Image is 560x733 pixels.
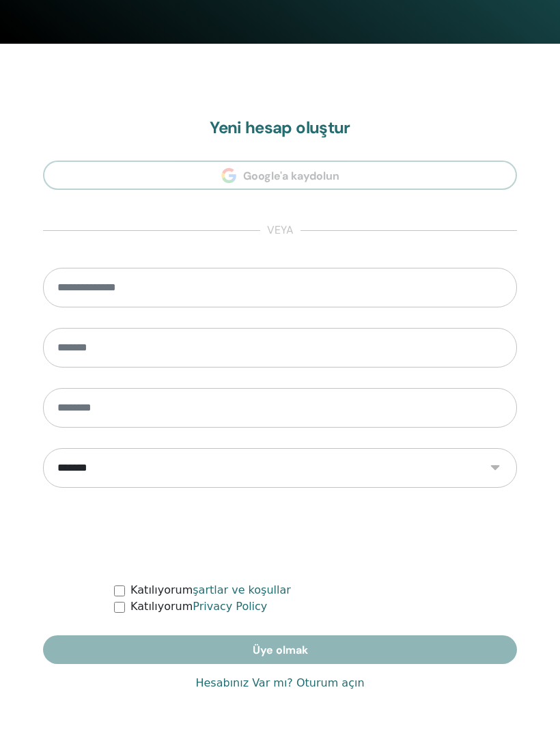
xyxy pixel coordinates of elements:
span: veya [260,223,300,239]
h2: Yeni hesap oluştur [43,118,517,138]
iframe: reCAPTCHA [176,508,384,562]
a: Privacy Policy [193,600,267,613]
a: şartlar ve koşullar [193,583,291,596]
a: Hesabınız Var mı? Oturum açın [195,675,364,691]
label: Katılıyorum [130,598,267,615]
label: Katılıyorum [130,582,291,598]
